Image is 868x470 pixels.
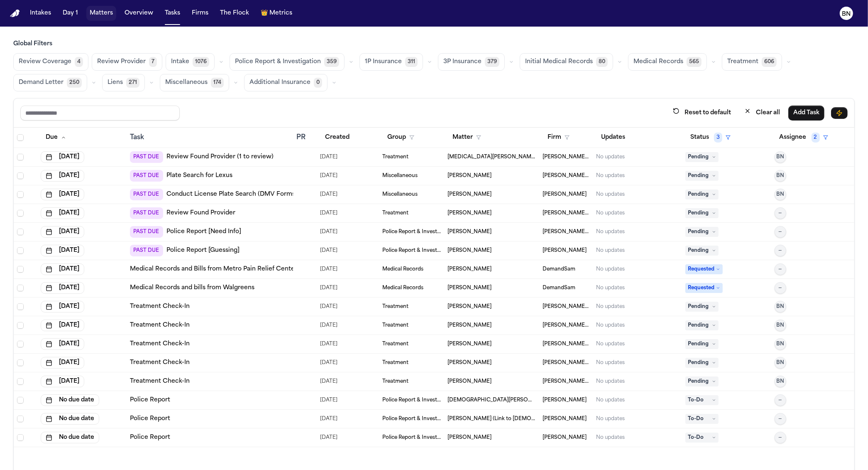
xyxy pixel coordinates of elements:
[126,78,139,88] span: 271
[13,74,87,91] button: Demand Letter250
[19,79,64,87] span: Demand Letter
[628,53,707,71] button: Medical Records565
[92,53,162,71] button: Review Provider7
[165,79,208,87] span: Miscellaneous
[10,10,20,17] a: Home
[149,57,157,67] span: 7
[10,10,20,17] img: Finch Logo
[525,58,593,66] span: Initial Medical Records
[108,79,123,87] span: Liens
[13,53,88,71] button: Review Coverage4
[831,107,848,119] button: Immediate Task
[405,57,418,67] span: 311
[161,6,183,21] button: Tasks
[727,58,758,66] span: Treatment
[171,58,189,66] span: Intake
[86,6,116,21] button: Matters
[668,105,736,121] button: Reset to default
[324,57,339,67] span: 359
[520,53,613,71] button: Initial Medical Records80
[314,78,322,88] span: 0
[788,106,824,121] button: Add Task
[59,6,81,21] button: Day 1
[27,6,54,21] button: Intakes
[41,432,99,443] button: No due date
[166,53,215,71] button: Intake1076
[365,58,402,66] span: 1P Insurance
[19,58,71,66] span: Review Coverage
[75,57,83,67] span: 4
[193,57,209,67] span: 1076
[244,74,328,91] button: Additional Insurance0
[97,58,146,66] span: Review Provider
[722,53,782,71] button: Treatment606
[230,53,345,71] button: Police Report & Investigation359
[762,57,777,67] span: 606
[121,6,156,21] button: Overview
[13,40,855,48] h3: Global Filters
[102,74,145,91] button: Liens271
[359,53,423,71] button: 1P Insurance311
[67,78,82,88] span: 250
[443,58,482,66] span: 3P Insurance
[438,53,505,71] button: 3P Insurance379
[160,74,229,91] button: Miscellaneous174
[188,6,212,21] button: Firms
[257,6,296,21] button: crownMetrics
[633,58,683,66] span: Medical Records
[249,79,311,87] span: Additional Insurance
[739,105,785,121] button: Clear all
[211,78,224,88] span: 174
[217,6,252,21] button: The Flock
[485,57,499,67] span: 379
[687,57,702,67] span: 565
[596,57,608,67] span: 80
[235,58,321,66] span: Police Report & Investigation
